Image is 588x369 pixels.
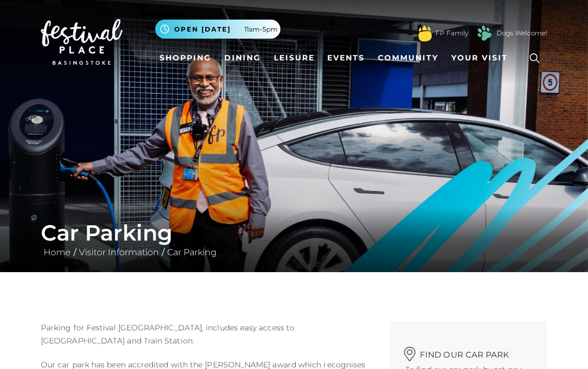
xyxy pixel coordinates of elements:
[33,220,555,259] div: / /
[451,52,508,64] span: Your Visit
[41,323,295,346] span: Parking for Festival [GEOGRAPHIC_DATA], includes easy access to [GEOGRAPHIC_DATA] and Train Station.
[447,48,518,68] a: Your Visit
[269,48,319,68] a: Leisure
[497,28,547,38] a: Dogs Welcome!
[220,48,265,68] a: Dining
[76,247,162,257] a: Visitor Information
[436,28,468,38] a: FP Family
[174,24,231,34] span: Open [DATE]
[373,48,443,68] a: Community
[244,24,278,34] span: 11am-5pm
[41,220,547,246] h1: Car Parking
[41,19,122,65] img: Festival Place Logo
[164,247,219,257] a: Car Parking
[406,343,531,360] h2: Find our car park
[323,48,369,68] a: Events
[155,48,216,68] a: Shopping
[155,20,280,39] button: Open [DATE] 11am-5pm
[41,247,73,257] a: Home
